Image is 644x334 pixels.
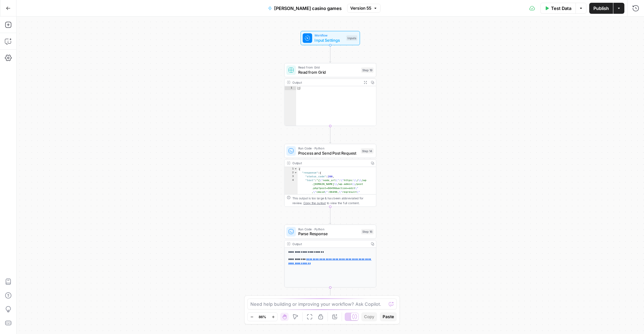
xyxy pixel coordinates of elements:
button: Paste [380,312,397,321]
div: Run Code · PythonProcess and Send Post RequestStep 14Output{ "response":{ "status_code":200, "tex... [284,144,376,207]
div: 2 [284,171,298,175]
div: Step 19 [361,67,374,73]
button: Publish [589,3,613,14]
div: WorkflowInput SettingsInputs [284,31,376,45]
span: Read from Grid [298,69,359,75]
div: Output [292,161,367,166]
div: Read from GridRead from GridStep 19Output[] [284,63,376,126]
div: Output [292,80,360,85]
span: Paste [383,314,394,320]
div: Output [292,241,367,246]
div: Step 14 [361,148,374,154]
span: Version 55 [350,5,371,11]
button: [PERSON_NAME] casino games [264,3,346,14]
span: Test Data [551,5,571,12]
div: This output is too large & has been abbreviated for review. to view the full content. [292,196,374,206]
div: 1 [284,86,296,90]
span: Workflow [314,33,344,38]
span: Publish [593,5,609,12]
span: Run Code · Python [298,146,359,151]
g: Edge from step_14 to step_16 [329,207,331,224]
g: Edge from step_19 to step_14 [329,126,331,143]
div: Inputs [346,35,357,41]
span: Read from Grid [298,65,359,70]
div: 4 [284,178,298,201]
button: Test Data [540,3,575,14]
span: Copy [364,314,374,320]
span: Copy the output [303,201,326,205]
span: Toggle code folding, rows 1 through 11 [294,167,297,171]
g: Edge from start to step_19 [329,45,331,62]
span: Process and Send Post Request [298,150,359,156]
span: [PERSON_NAME] casino games [274,5,342,12]
div: 3 [284,175,298,178]
span: Parse Response [298,231,359,237]
span: Run Code · Python [298,227,359,231]
span: Input Settings [314,37,344,43]
div: 1 [284,167,298,171]
button: Version 55 [347,4,381,13]
button: Copy [361,312,377,321]
span: Toggle code folding, rows 2 through 5 [294,171,297,175]
div: Step 16 [361,229,374,234]
span: 86% [259,314,266,320]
